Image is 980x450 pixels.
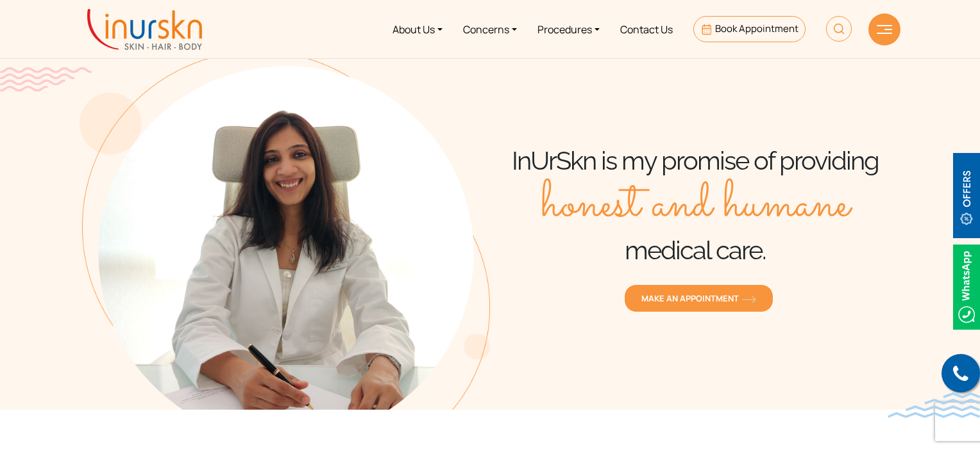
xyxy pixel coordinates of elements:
[624,284,773,312] a: MAKE AN APPOINTMENTorange-arrow
[382,5,453,53] a: About Us
[742,296,756,303] img: orange-arrow
[610,5,683,53] a: Contact Us
[80,51,490,410] img: about-us-banner
[877,25,892,34] img: hamLine.svg
[541,177,850,234] span: honest and humane
[641,293,756,304] span: MAKE AN APPOINTMENT
[953,245,980,330] img: Whatsappicon
[953,153,980,238] img: offerBt
[826,16,852,42] img: HeaderSearch
[87,9,202,50] img: inurskn-logo
[888,392,980,418] img: bluewave
[527,5,610,53] a: Procedures
[953,278,980,293] a: Whatsappicon
[715,22,798,35] span: Book Appointment
[490,145,900,266] h1: InUrSkn is my promise of providing medical care.
[453,5,527,53] a: Concerns
[693,16,806,42] a: Book Appointment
